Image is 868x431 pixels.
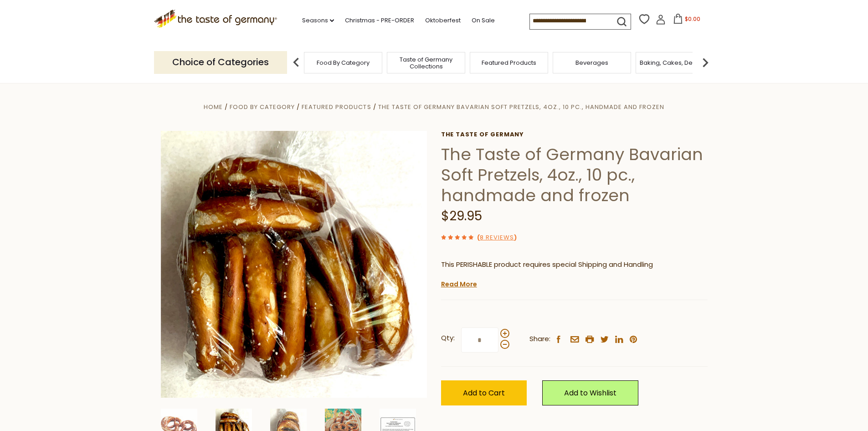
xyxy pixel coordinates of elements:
a: Read More [441,280,477,289]
span: Add to Cart [463,388,505,398]
img: The Taste of Germany Bavarian Soft Pretzels, 4oz., 10 pc., handmade and frozen [161,131,427,398]
button: Add to Cart [441,380,527,405]
button: $0.00 [668,14,706,27]
a: Food By Category [317,59,370,66]
a: Seasons [302,16,334,26]
a: Baking, Cakes, Desserts [640,59,710,66]
h1: The Taste of Germany Bavarian Soft Pretzels, 4oz., 10 pc., handmade and frozen [441,144,708,206]
img: next arrow [696,53,714,72]
a: 8 Reviews [480,233,514,243]
a: The Taste of Germany Bavarian Soft Pretzels, 4oz., 10 pc., handmade and frozen [378,103,664,111]
strong: Qty: [441,332,455,344]
input: Qty: [461,327,498,353]
a: Beverages [575,59,608,66]
a: Featured Products [482,59,536,66]
a: The Taste of Germany [441,131,708,138]
img: previous arrow [287,53,305,72]
a: Christmas - PRE-ORDER [345,16,414,26]
a: Oktoberfest [425,16,461,26]
a: Featured Products [302,103,371,111]
a: Taste of Germany Collections [390,56,462,70]
span: Share: [529,333,550,345]
span: $0.00 [685,15,700,23]
li: We will ship this product in heat-protective packaging and ice. [450,277,708,289]
a: Food By Category [230,103,295,111]
a: On Sale [472,16,495,26]
p: This PERISHABLE product requires special Shipping and Handling [441,259,708,270]
p: Choice of Categories [154,51,287,73]
a: Add to Wishlist [542,380,638,405]
span: $29.95 [441,207,482,225]
span: ( ) [477,233,517,242]
a: Home [204,103,223,111]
